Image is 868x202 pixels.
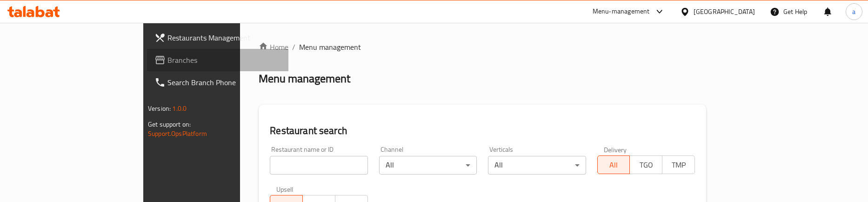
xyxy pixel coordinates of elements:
[167,32,281,43] span: Restaurants Management
[601,158,627,172] span: All
[167,54,281,66] span: Branches
[604,146,627,153] label: Delivery
[379,156,477,175] div: All
[597,155,630,174] button: All
[276,186,294,192] label: Upsell
[147,27,288,49] a: Restaurants Management
[694,7,755,17] div: [GEOGRAPHIC_DATA]
[148,128,207,140] a: Support.OpsPlatform
[666,158,691,172] span: TMP
[148,118,191,130] span: Get support on:
[270,156,367,175] input: Search for restaurant name or ID..
[593,6,650,17] div: Menu-management
[852,7,855,17] span: a
[172,102,187,114] span: 1.0.0
[147,49,288,71] a: Branches
[147,71,288,94] a: Search Branch Phone
[270,124,695,138] h2: Restaurant search
[259,41,706,53] nav: breadcrumb
[299,41,361,53] span: Menu management
[167,77,281,88] span: Search Branch Phone
[634,158,659,172] span: TGO
[259,71,350,86] h2: Menu management
[292,41,295,53] li: /
[629,155,662,174] button: TGO
[488,156,586,175] div: All
[662,155,695,174] button: TMP
[148,102,171,114] span: Version:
